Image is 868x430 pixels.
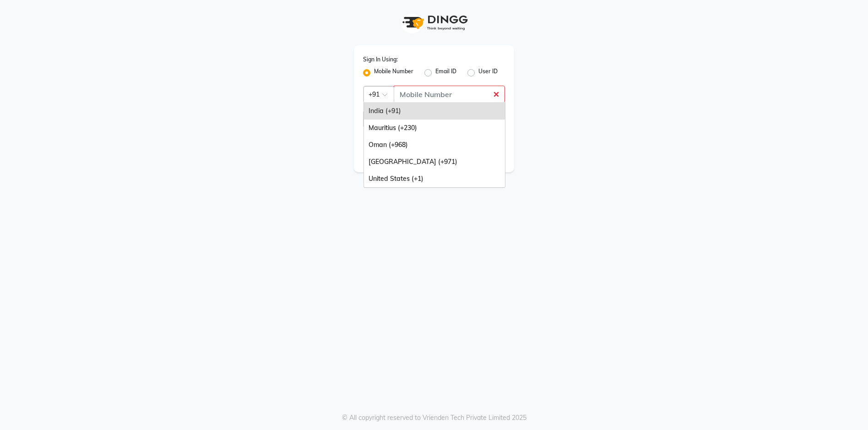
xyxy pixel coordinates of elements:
label: User ID [478,67,498,78]
label: Sign In Using: [363,55,398,64]
label: Email ID [435,67,456,78]
div: United States (+1) [364,170,505,187]
input: Username [394,86,505,103]
label: Mobile Number [374,67,413,78]
div: Oman (+968) [364,136,505,153]
div: Mauritius (+230) [364,120,505,136]
ng-dropdown-panel: Options list [363,102,505,188]
img: logo1.svg [397,9,471,36]
div: India (+91) [364,103,505,120]
div: [GEOGRAPHIC_DATA] (+971) [364,153,505,170]
input: Username [363,110,484,128]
